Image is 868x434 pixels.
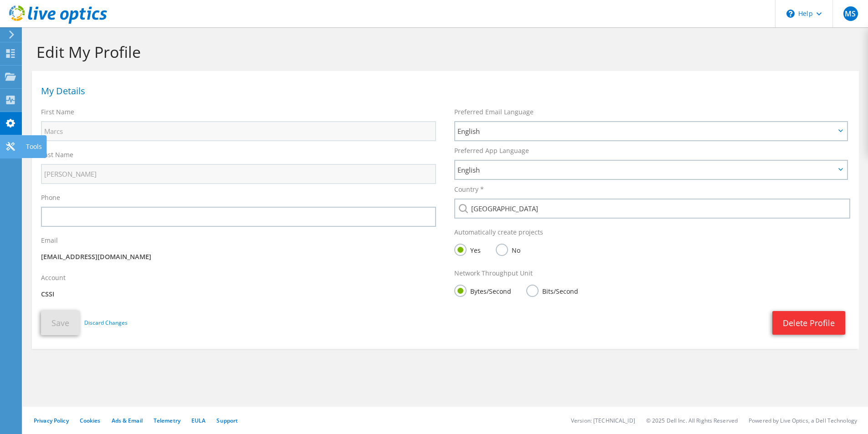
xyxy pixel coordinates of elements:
label: Automatically create projects [454,228,543,237]
label: Last Name [41,150,73,159]
span: English [457,164,835,175]
label: Phone [41,193,60,202]
label: Preferred App Language [454,146,529,155]
label: Bytes/Second [454,285,511,296]
span: MS [843,6,858,21]
a: Discard Changes [84,318,128,328]
h1: Edit My Profile [36,42,850,61]
li: Powered by Live Optics, a Dell Technology [749,417,857,424]
label: Country * [454,185,484,194]
p: [EMAIL_ADDRESS][DOMAIN_NAME] [41,252,436,262]
button: Save [41,311,80,335]
li: Version: [TECHNICAL_ID] [571,417,635,424]
a: Support [216,417,238,424]
label: Email [41,236,58,245]
label: Network Throughput Unit [454,269,533,278]
label: Yes [454,244,481,255]
a: Cookies [80,417,101,424]
a: Delete Profile [772,311,845,335]
svg: \n [786,10,795,18]
a: EULA [191,417,205,424]
li: © 2025 Dell Inc. All Rights Reserved [646,417,738,424]
label: No [496,244,520,255]
a: Privacy Policy [34,417,69,424]
h1: My Details [41,87,845,96]
span: English [457,126,835,137]
label: Preferred Email Language [454,107,534,117]
label: First Name [41,107,74,117]
div: Tools [21,135,46,158]
label: Bits/Second [526,285,578,296]
a: Ads & Email [112,417,143,424]
label: Account [41,273,66,282]
a: Telemetry [154,417,180,424]
p: CSSI [41,289,436,299]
